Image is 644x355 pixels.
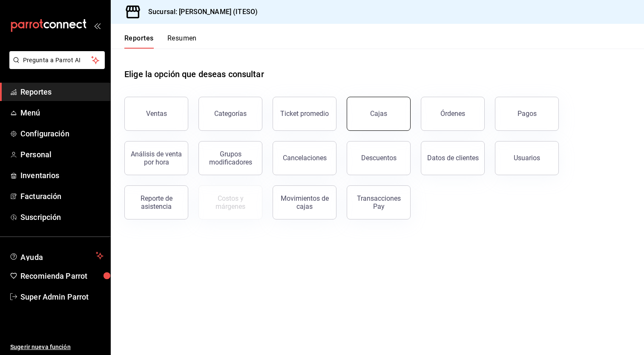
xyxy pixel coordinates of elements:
[167,34,197,49] button: Resumen
[20,291,103,303] span: Super Admin Parrot
[427,154,479,162] div: Datos de clientes
[278,194,331,211] div: Movimientos de cajas
[141,7,258,17] h3: Sucursal: [PERSON_NAME] (ITESO)
[124,141,188,175] button: Análisis de venta por hora
[421,141,485,175] button: Datos de clientes
[347,141,411,175] button: Descuentos
[20,170,103,181] span: Inventarios
[352,194,405,211] div: Transacciones Pay
[124,68,264,81] h1: Elige la opción que deseas consultar
[204,150,257,166] div: Grupos modificadores
[146,110,167,118] div: Ventas
[124,34,197,49] div: navigation tabs
[124,34,154,49] button: Reportes
[198,185,262,219] button: Contrata inventarios para ver este reporte
[347,185,411,219] button: Transacciones Pay
[10,343,103,352] span: Sugerir nueva función
[20,107,103,118] span: Menú
[273,141,336,175] button: Cancelaciones
[495,97,559,131] button: Pagos
[517,110,537,118] div: Pagos
[20,190,103,202] span: Facturación
[130,194,183,211] div: Reporte de asistencia
[20,149,103,160] span: Personal
[440,110,465,118] div: Órdenes
[347,97,411,131] a: Cajas
[124,97,188,131] button: Ventas
[94,22,101,29] button: open_drawer_menu
[9,51,105,69] button: Pregunta a Parrot AI
[273,97,336,131] button: Ticket promedio
[283,154,327,162] div: Cancelaciones
[20,211,103,223] span: Suscripción
[20,128,103,139] span: Configuración
[273,185,336,219] button: Movimientos de cajas
[421,97,485,131] button: Órdenes
[204,194,257,211] div: Costos y márgenes
[130,150,183,166] div: Análisis de venta por hora
[20,270,103,282] span: Recomienda Parrot
[514,154,540,162] div: Usuarios
[23,56,92,65] span: Pregunta a Parrot AI
[361,154,397,162] div: Descuentos
[6,62,105,71] a: Pregunta a Parrot AI
[280,110,329,118] div: Ticket promedio
[370,109,388,119] div: Cajas
[20,86,103,98] span: Reportes
[198,97,262,131] button: Categorías
[495,141,559,175] button: Usuarios
[198,141,262,175] button: Grupos modificadores
[214,110,247,118] div: Categorías
[124,185,188,219] button: Reporte de asistencia
[20,251,92,261] span: Ayuda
